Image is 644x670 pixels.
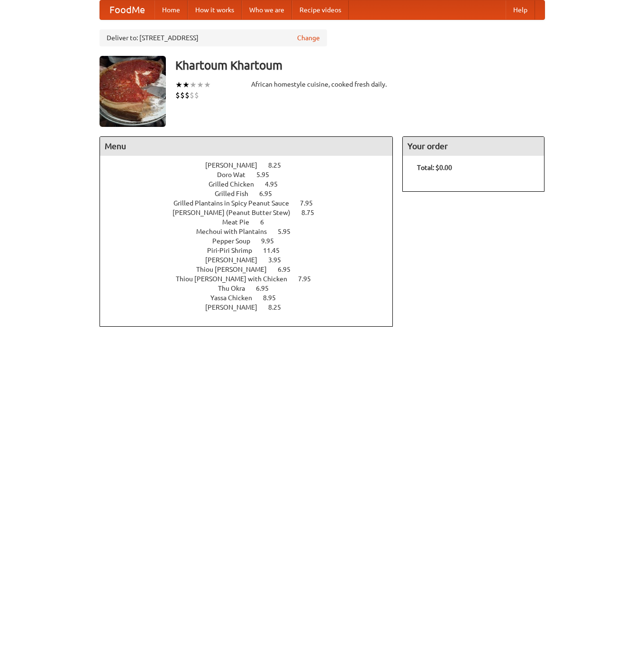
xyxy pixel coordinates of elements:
span: Grilled Fish [215,190,258,197]
a: Grilled Chicken 4.95 [209,180,295,188]
li: $ [185,90,190,100]
span: [PERSON_NAME] [205,256,267,264]
a: Doro Wat 5.95 [217,171,287,179]
span: [PERSON_NAME] [205,304,267,311]
div: Deliver to: [STREET_ADDRESS] [100,29,327,46]
a: Home [154,0,188,19]
span: 8.25 [268,304,290,311]
li: $ [190,90,194,100]
a: Thiou [PERSON_NAME] with Chicken 7.95 [176,275,328,283]
h4: Menu [100,137,393,156]
span: Grilled Plantains in Spicy Peanut Sauce [173,199,299,207]
a: Meat Pie 6 [222,218,281,226]
a: Grilled Fish 6.95 [215,190,290,197]
span: 6.95 [259,190,281,197]
a: [PERSON_NAME] 8.25 [205,161,299,169]
a: Recipe videos [292,0,349,19]
span: 7.95 [298,275,320,283]
span: Thu Okra [218,285,254,292]
span: 8.95 [263,294,285,302]
a: How it works [188,0,242,19]
a: Help [506,0,535,19]
span: Piri-Piri Shrimp [207,247,262,254]
span: Doro Wat [217,171,255,179]
span: 9.95 [261,237,283,245]
span: [PERSON_NAME] [205,161,267,169]
li: $ [180,90,185,100]
a: Pepper Soup 9.95 [212,237,291,245]
img: angular.jpg [100,56,166,127]
a: [PERSON_NAME] 8.25 [205,304,299,311]
span: 7.95 [300,199,322,207]
li: ★ [204,80,211,90]
a: Piri-Piri Shrimp 11.45 [207,247,297,254]
a: Mechoui with Plantains 5.95 [196,228,308,235]
a: FoodMe [100,0,154,19]
div: African homestyle cuisine, cooked fresh daily. [251,80,393,89]
li: ★ [190,80,197,90]
a: Who we are [242,0,292,19]
span: 6.95 [256,285,278,292]
li: $ [175,90,180,100]
a: Yassa Chicken 8.95 [210,294,293,302]
a: [PERSON_NAME] 3.95 [205,256,299,264]
span: Pepper Soup [212,237,260,245]
li: ★ [175,80,182,90]
span: Grilled Chicken [209,180,263,188]
a: Grilled Plantains in Spicy Peanut Sauce 7.95 [173,199,330,207]
li: $ [194,90,199,100]
h3: Khartoum Khartoum [175,56,545,75]
span: Thiou [PERSON_NAME] [196,266,276,273]
span: Meat Pie [222,218,259,226]
span: [PERSON_NAME] (Peanut Butter Stew) [172,209,300,216]
span: 3.95 [268,256,290,264]
span: Thiou [PERSON_NAME] with Chicken [176,275,297,283]
span: 4.95 [265,180,287,188]
h4: Your order [403,137,544,156]
a: Thu Okra 6.95 [218,285,286,292]
span: Yassa Chicken [210,294,262,302]
li: ★ [182,80,190,90]
li: ★ [197,80,204,90]
b: Total: $0.00 [417,164,452,171]
a: Change [297,33,320,43]
span: 6 [260,218,273,226]
span: Mechoui with Plantains [196,228,276,235]
span: 5.95 [278,228,300,235]
span: 6.95 [278,266,300,273]
a: Thiou [PERSON_NAME] 6.95 [196,266,308,273]
span: 5.95 [256,171,279,179]
span: 11.45 [263,247,289,254]
a: [PERSON_NAME] (Peanut Butter Stew) 8.75 [172,209,332,216]
span: 8.75 [301,209,324,216]
span: 8.25 [268,161,290,169]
